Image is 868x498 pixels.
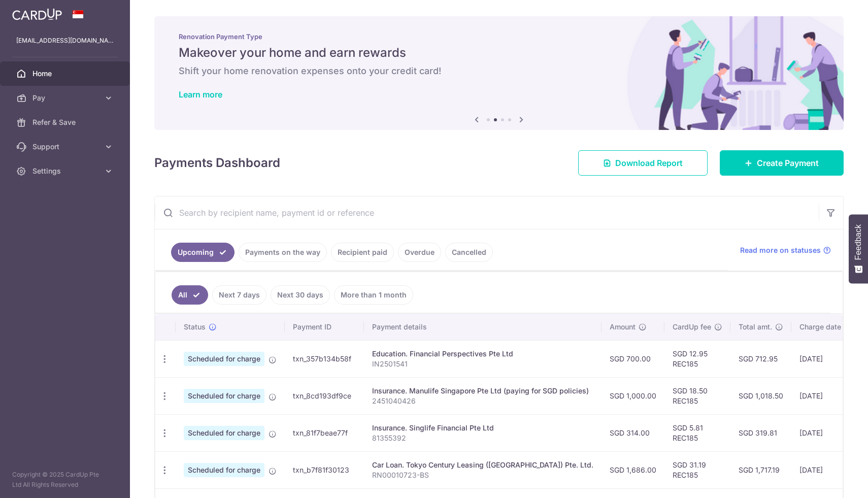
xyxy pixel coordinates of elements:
h6: Shift your home renovation expenses onto your credit card! [179,65,819,77]
span: Scheduled for charge [184,426,264,440]
td: txn_357b134b58f [285,340,364,377]
img: CardUp [12,8,62,20]
iframe: Opens a widget where you can find more information [803,468,858,493]
a: Create Payment [720,150,844,176]
a: Recipient paid [331,243,394,262]
a: Next 30 days [271,285,330,305]
a: Cancelled [445,243,493,262]
td: SGD 12.95 REC185 [664,340,730,377]
td: SGD 31.19 REC185 [664,451,730,488]
div: Car Loan. Tokyo Century Leasing ([GEOGRAPHIC_DATA]) Pte. Ltd. [372,460,593,470]
span: Status [184,322,206,332]
div: Education. Financial Perspectives Pte Ltd [372,349,593,359]
td: [DATE] [791,451,860,488]
td: SGD 314.00 [602,414,664,451]
td: SGD 1,717.19 [730,451,791,488]
a: Download Report [578,150,708,176]
p: RN00010723-BS [372,470,593,480]
td: SGD 319.81 [730,414,791,451]
th: Payment details [364,314,602,340]
span: Amount [610,322,636,332]
span: Support [32,142,99,152]
span: Pay [32,93,99,103]
td: SGD 1,018.50 [730,377,791,414]
a: Learn more [179,89,222,99]
span: Settings [32,166,99,176]
p: 2451040426 [372,396,593,406]
td: SGD 18.50 REC185 [664,377,730,414]
span: Scheduled for charge [184,352,264,366]
a: Next 7 days [212,285,266,305]
th: Payment ID [285,314,364,340]
span: Scheduled for charge [184,463,264,477]
span: CardUp fee [673,322,711,332]
a: Overdue [398,243,441,262]
p: [EMAIL_ADDRESS][DOMAIN_NAME] [16,36,114,46]
td: [DATE] [791,414,860,451]
td: SGD 700.00 [602,340,664,377]
div: Insurance. Manulife Singapore Pte Ltd (paying for SGD policies) [372,386,593,396]
td: txn_8cd193df9ce [285,377,364,414]
td: txn_81f7beae77f [285,414,364,451]
a: More than 1 month [334,285,413,305]
span: Home [32,69,99,79]
span: Total amt. [739,322,772,332]
span: Refer & Save [32,117,99,127]
span: Create Payment [757,157,819,169]
a: Upcoming [171,243,235,262]
input: Search by recipient name, payment id or reference [155,196,819,229]
span: Feedback [854,224,863,260]
p: Renovation Payment Type [179,32,819,41]
h4: Payments Dashboard [154,154,280,172]
p: IN2501541 [372,359,593,369]
td: SGD 1,000.00 [602,377,664,414]
div: Insurance. Singlife Financial Pte Ltd [372,423,593,433]
a: All [172,285,208,305]
td: [DATE] [791,377,860,414]
td: txn_b7f81f30123 [285,451,364,488]
td: SGD 712.95 [730,340,791,377]
span: Read more on statuses [740,245,821,255]
span: Download Report [615,157,683,169]
span: Scheduled for charge [184,389,264,403]
td: SGD 5.81 REC185 [664,414,730,451]
img: Renovation banner [154,16,844,130]
h5: Makeover your home and earn rewards [179,45,819,61]
a: Payments on the way [239,243,327,262]
a: Read more on statuses [740,245,831,255]
p: 81355392 [372,433,593,443]
button: Feedback - Show survey [849,214,868,283]
span: Charge date [799,322,841,332]
td: SGD 1,686.00 [602,451,664,488]
td: [DATE] [791,340,860,377]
